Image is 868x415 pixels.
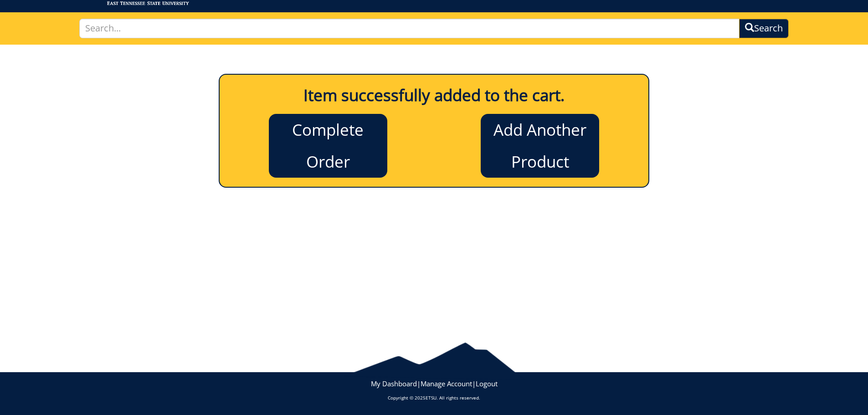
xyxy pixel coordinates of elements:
[371,379,417,388] a: My Dashboard
[739,19,789,38] button: Search
[421,379,472,388] a: Manage Account
[269,114,387,178] a: Complete Order
[481,114,599,178] a: Add Another Product
[303,84,565,106] b: Item successfully added to the cart.
[79,19,740,38] input: Search...
[426,395,437,401] a: ETSU
[476,379,498,388] a: Logout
